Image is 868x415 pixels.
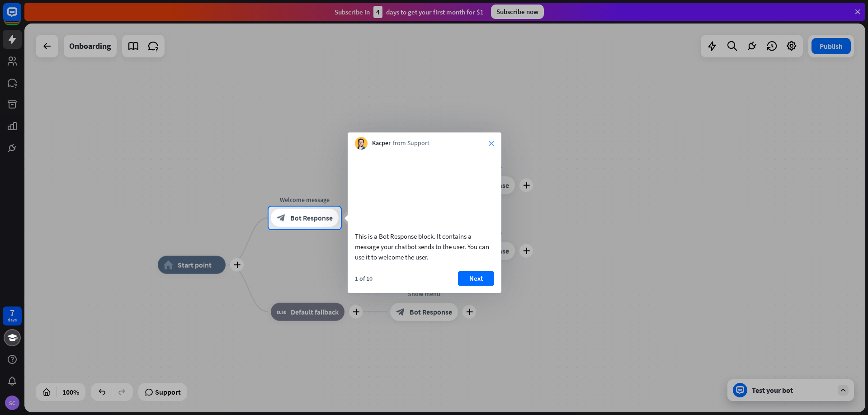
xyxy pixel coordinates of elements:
[355,231,494,262] div: This is a Bot Response block. It contains a message your chatbot sends to the user. You can use i...
[489,141,494,146] i: close
[7,4,34,31] button: Open LiveChat chat widget
[355,274,373,283] div: 1 of 10
[458,271,494,286] button: Next
[277,213,286,222] i: block_bot_response
[372,139,391,148] span: Kacper
[290,213,333,222] span: Bot Response
[393,139,429,148] span: from Support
